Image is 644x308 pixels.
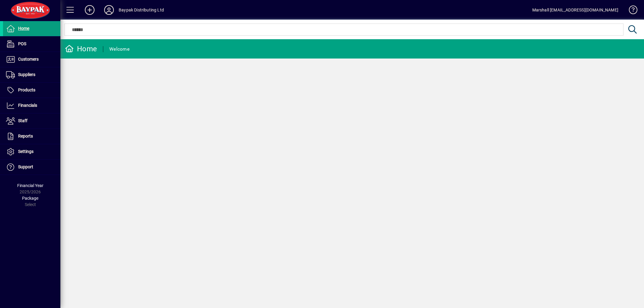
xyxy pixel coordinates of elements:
[3,67,60,82] a: Suppliers
[18,87,35,92] span: Products
[18,72,35,77] span: Suppliers
[109,44,130,54] div: Welcome
[18,149,34,154] span: Settings
[119,5,164,15] div: Baypak Distributing Ltd
[18,57,39,62] span: Customers
[18,118,27,123] span: Staff
[3,37,60,52] a: POS
[3,113,60,129] a: Staff
[65,44,97,54] div: Home
[18,41,26,46] span: POS
[624,1,636,21] a: Knowledge Base
[99,5,119,15] button: Profile
[532,5,618,15] div: Marshall [EMAIL_ADDRESS][DOMAIN_NAME]
[18,164,33,169] span: Support
[18,26,29,31] span: Home
[18,134,33,138] span: Reports
[18,103,37,108] span: Financials
[17,183,43,188] span: Financial Year
[3,98,60,113] a: Financials
[80,5,99,15] button: Add
[3,52,60,67] a: Customers
[3,160,60,175] a: Support
[22,196,38,201] span: Package
[3,144,60,159] a: Settings
[3,83,60,98] a: Products
[3,129,60,144] a: Reports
